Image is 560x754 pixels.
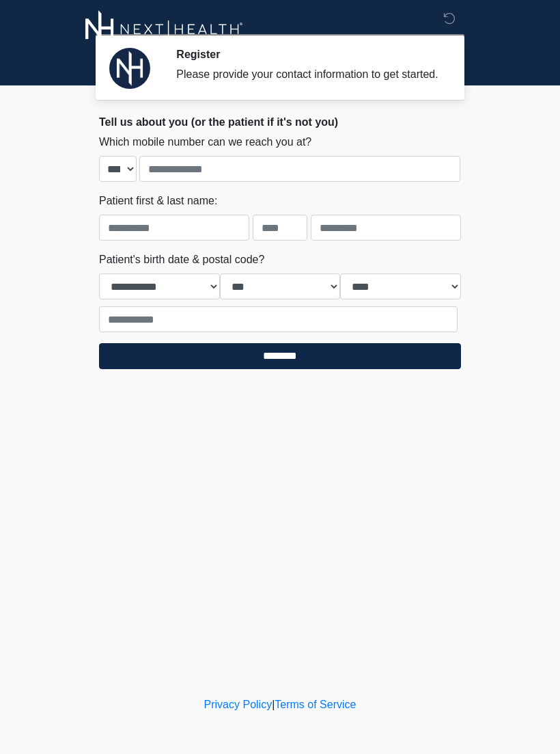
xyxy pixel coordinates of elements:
[99,193,217,209] label: Patient first & last name:
[204,699,272,710] a: Privacy Policy
[272,699,275,710] a: |
[109,48,150,89] img: Agent Avatar
[99,252,264,268] label: Patient's birth date & postal code?
[176,66,440,83] div: Please provide your contact information to get started.
[275,699,356,710] a: Terms of Service
[85,10,243,48] img: Next-Health Logo
[99,134,311,150] label: Which mobile number can we reach you at?
[99,116,461,129] h2: Tell us about you (or the patient if it's not you)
